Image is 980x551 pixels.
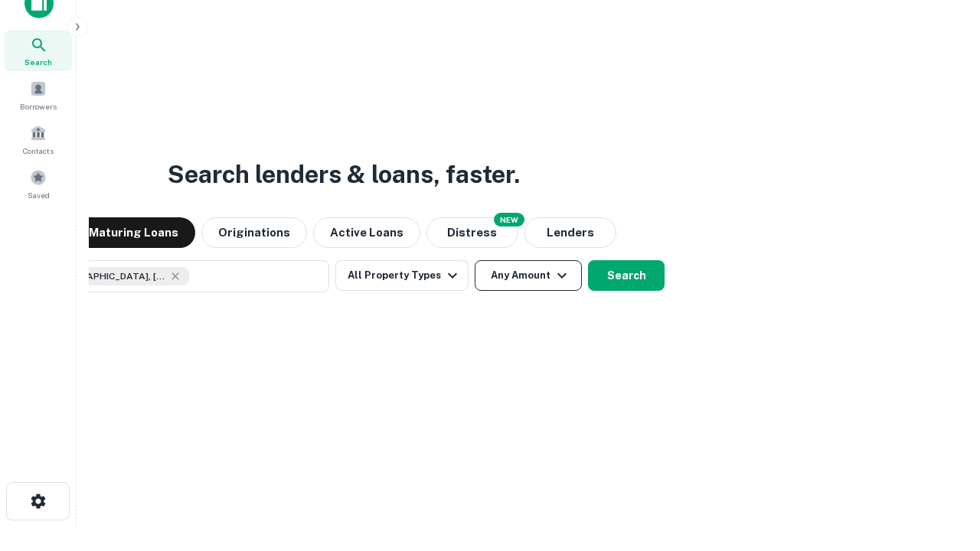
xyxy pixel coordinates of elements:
button: Search distressed loans with lien and other non-mortgage details. [426,217,518,248]
button: Maturing Loans [72,217,195,248]
h3: Search lenders & loans, faster. [168,156,520,193]
a: Search [5,30,72,71]
button: Lenders [524,217,616,248]
iframe: Chat Widget [903,429,980,502]
button: [GEOGRAPHIC_DATA], [GEOGRAPHIC_DATA], [GEOGRAPHIC_DATA] [23,260,329,292]
button: Any Amount [475,260,582,291]
button: Originations [201,217,307,248]
button: Active Loans [313,217,420,248]
div: NEW [494,213,524,227]
button: Search [588,260,665,291]
span: Contacts [23,145,54,157]
span: Borrowers [20,100,57,112]
span: Saved [28,189,50,201]
a: Saved [5,163,72,204]
span: [GEOGRAPHIC_DATA], [GEOGRAPHIC_DATA], [GEOGRAPHIC_DATA] [51,269,166,283]
span: Search [24,56,52,68]
a: Borrowers [5,74,72,116]
a: Contacts [5,119,72,160]
button: All Property Types [335,260,469,291]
